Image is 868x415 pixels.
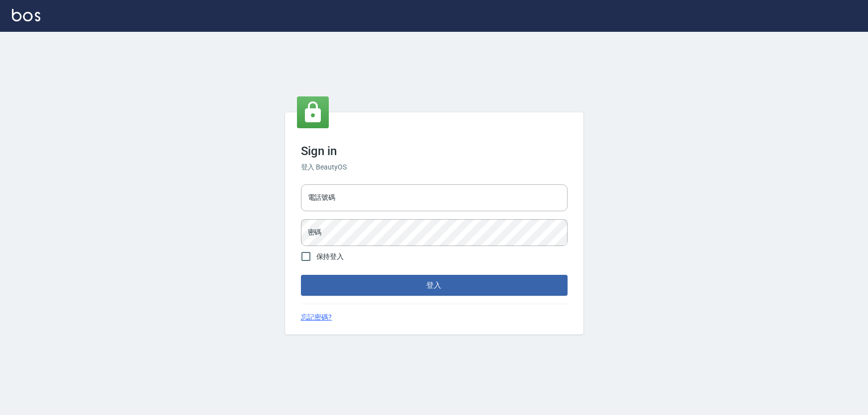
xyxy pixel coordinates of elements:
h3: Sign in [301,144,568,158]
button: 登入 [301,275,568,296]
h6: 登入 BeautyOS [301,162,568,172]
img: Logo [12,9,40,21]
span: 保持登入 [316,251,344,262]
a: 忘記密碼? [301,312,332,323]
